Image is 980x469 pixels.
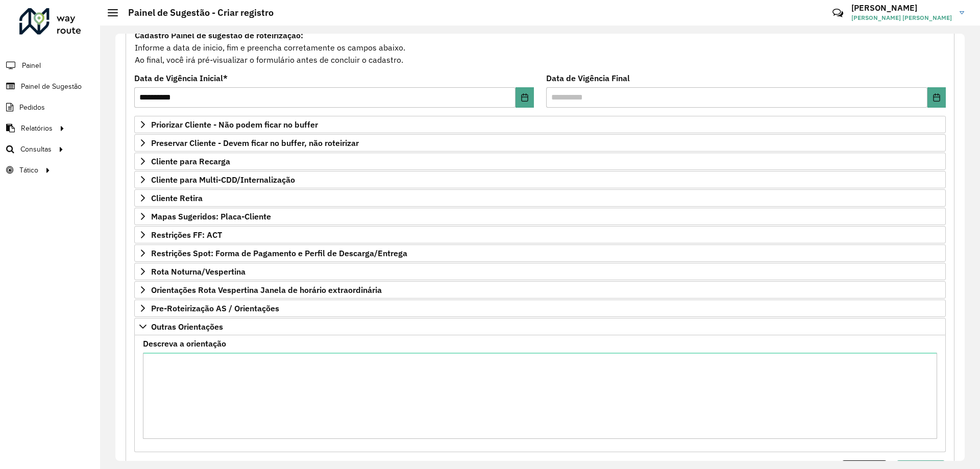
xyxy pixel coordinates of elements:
[19,102,45,113] span: Pedidos
[20,144,52,155] span: Consultas
[151,267,246,276] span: Rota Noturna/Vespertina
[546,72,630,84] label: Data de Vigência Final
[118,7,274,18] h2: Painel de Sugestão - Criar registro
[134,189,946,207] a: Cliente Retira
[151,194,203,202] span: Cliente Retira
[134,318,946,335] a: Outras Orientações
[134,226,946,243] a: Restrições FF: ACT
[151,323,223,331] span: Outras Orientações
[151,139,359,147] span: Preservar Cliente - Devem ficar no buffer, não roteirizar
[19,165,38,176] span: Tático
[134,300,946,317] a: Pre-Roteirização AS / Orientações
[151,304,279,312] span: Pre-Roteirização AS / Orientações
[134,281,946,299] a: Orientações Rota Vespertina Janela de horário extraordinária
[151,120,318,129] span: Priorizar Cliente - Não podem ficar no buffer
[134,263,946,280] a: Rota Noturna/Vespertina
[22,60,41,71] span: Painel
[134,208,946,225] a: Mapas Sugeridos: Placa-Cliente
[21,81,82,92] span: Painel de Sugestão
[135,30,303,40] strong: Cadastro Painel de sugestão de roteirização:
[851,13,952,22] span: [PERSON_NAME] [PERSON_NAME]
[134,335,946,452] div: Outras Orientações
[143,337,226,350] label: Descreva a orientação
[827,2,849,24] a: Contato Rápido
[134,153,946,170] a: Cliente para Recarga
[134,29,946,66] div: Informe a data de inicio, fim e preencha corretamente os campos abaixo. Ao final, você irá pré-vi...
[151,286,382,294] span: Orientações Rota Vespertina Janela de horário extraordinária
[134,134,946,152] a: Preservar Cliente - Devem ficar no buffer, não roteirizar
[134,116,946,133] a: Priorizar Cliente - Não podem ficar no buffer
[516,87,534,108] button: Choose Date
[151,231,222,239] span: Restrições FF: ACT
[21,123,53,134] span: Relatórios
[927,87,946,108] button: Choose Date
[134,244,946,262] a: Restrições Spot: Forma de Pagamento e Perfil de Descarga/Entrega
[151,249,407,257] span: Restrições Spot: Forma de Pagamento e Perfil de Descarga/Entrega
[151,212,271,220] span: Mapas Sugeridos: Placa-Cliente
[134,72,228,84] label: Data de Vigência Inicial
[151,176,295,184] span: Cliente para Multi-CDD/Internalização
[151,157,230,165] span: Cliente para Recarga
[851,3,952,13] h3: [PERSON_NAME]
[134,171,946,188] a: Cliente para Multi-CDD/Internalização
